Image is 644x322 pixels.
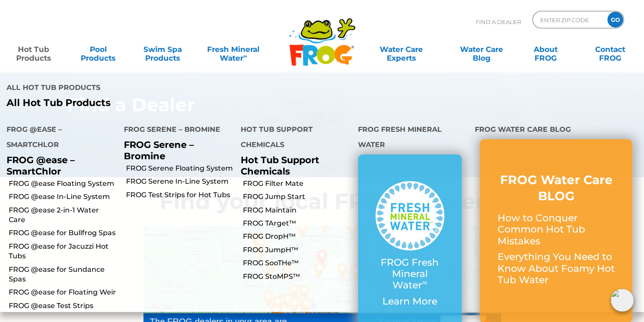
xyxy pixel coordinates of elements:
[243,179,351,188] a: FROG Filter Mate
[611,289,634,312] img: openIcon
[375,296,445,307] p: Learn More
[241,122,345,154] h4: Hot Tub Support Chemicals
[497,172,615,290] a: FROG Water Care BLOG How to Conquer Common Hot Tub Mistakes Everything You Need to Know About Foa...
[124,139,228,161] p: FROG Serene – Bromine
[497,212,615,247] p: How to Conquer Common Hot Tub Mistakes
[243,245,351,255] a: FROG JumpH™
[9,265,117,284] a: FROG @ease for Sundance Spas
[497,172,615,204] h3: FROG Water Care BLOG
[7,80,315,97] h4: All Hot Tub Products
[243,232,351,241] a: FROG DropH™
[243,206,351,215] a: FROG Maintain
[7,154,111,176] p: FROG @ease – SmartChlor
[243,258,351,268] a: FROG SooTHe™
[9,179,117,188] a: FROG @ease Floating System
[243,272,351,281] a: FROG StoMPS™
[375,181,445,312] a: FROG Fresh Mineral Water∞ Learn More
[126,177,235,186] a: FROG Serene In-Line System
[243,53,247,59] sup: ∞
[73,41,123,58] a: PoolProducts
[124,122,228,139] h4: FROG Serene – Bromine
[243,192,351,202] a: FROG Jump Start
[375,257,445,291] p: FROG Fresh Mineral Water
[361,41,442,58] a: Water CareExperts
[422,278,427,287] sup: ∞
[585,41,635,58] a: ContactFROG
[7,122,111,154] h4: FROG @ease – SmartChlor
[202,41,265,58] a: Fresh MineralWater∞
[521,41,571,58] a: AboutFROG
[126,164,235,173] a: FROG Serene Floating System
[475,122,637,139] h4: FROG Water Care Blog
[358,122,462,154] h4: FROG Fresh Mineral Water
[9,41,59,58] a: Hot TubProducts
[539,14,598,26] input: Zip Code Form
[9,242,117,261] a: FROG @ease for Jacuzzi Hot Tubs
[476,11,521,33] p: Find A Dealer
[138,41,188,58] a: Swim SpaProducts
[243,219,351,228] a: FROG TArget™
[9,301,117,311] a: FROG @ease Test Strips
[9,206,117,225] a: FROG @ease 2-in-1 Water Care
[241,154,319,176] a: Hot Tub Support Chemicals
[9,288,117,297] a: FROG @ease for Floating Weir
[7,97,315,109] a: All Hot Tub Products
[607,12,623,27] input: GO
[497,251,615,286] p: Everything You Need to Know About Foamy Hot Tub Water
[9,192,117,202] a: FROG @ease In-Line System
[9,228,117,238] a: FROG @ease for Bullfrog Spas
[126,190,235,200] a: FROG Test Strips for Hot Tubs
[456,41,506,58] a: Water CareBlog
